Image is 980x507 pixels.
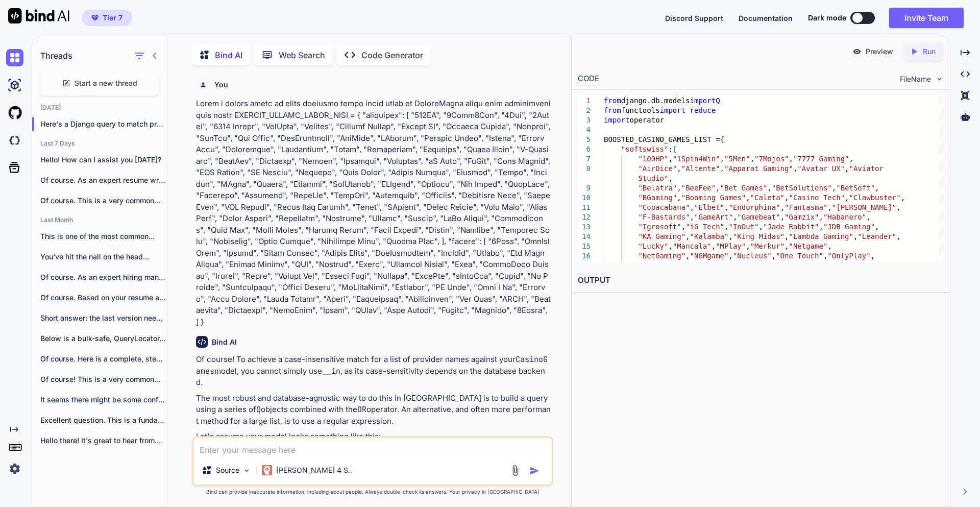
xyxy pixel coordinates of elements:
[638,203,690,211] span: "Copacabana"
[357,404,366,415] code: OR
[578,242,591,251] div: 15
[40,293,167,303] p: Of course. Based on your resume and...
[361,49,423,61] p: Code Generator
[724,155,750,163] span: "5Men"
[866,46,893,57] p: Preview
[690,252,728,260] span: "NGMgame"
[40,395,167,405] p: It seems there might be some confusion....
[32,139,167,148] h2: Last 7 Days
[875,223,879,231] span: ,
[827,242,831,250] span: ,
[638,164,677,173] span: "AirDice"
[32,104,167,112] h2: [DATE]
[578,73,599,85] div: CODE
[771,261,775,270] span: ,
[716,184,720,192] span: ,
[681,223,685,231] span: ,
[638,252,685,260] span: "NetGaming"
[789,194,845,202] span: "Casino Tech"
[578,251,591,261] div: 16
[836,184,875,192] span: "BetSoft"
[819,223,823,231] span: ,
[578,183,591,193] div: 9
[6,49,23,66] img: chat
[785,213,819,221] span: "Gamzix"
[604,106,621,114] span: from
[739,14,793,22] span: Documentation
[815,261,819,270] span: ,
[771,252,775,260] span: ,
[724,164,793,173] span: "Apparat Gaming"
[578,232,591,242] div: 14
[754,155,789,163] span: "7Mojos"
[746,242,750,250] span: ,
[196,431,551,443] p: Let's assume your model looks something like this:
[578,203,591,212] div: 11
[767,184,771,192] span: ,
[629,116,664,124] span: operator
[733,261,772,270] span: "PlayBro"
[685,223,724,231] span: "iG Tech"
[638,223,681,231] span: "Igrosoft"
[40,196,167,206] p: Of course. This is a very common...
[40,436,167,446] p: Hello there! It's great to hear from...
[776,252,823,260] span: "One Touch"
[6,77,23,94] img: ai-studio
[739,13,793,23] button: Documentation
[711,242,715,250] span: ,
[853,232,857,240] span: ,
[720,164,724,173] span: ,
[578,135,591,144] div: 5
[638,232,685,240] span: "KA Gaming"
[728,252,732,260] span: ,
[509,465,521,476] img: attachment
[6,460,23,477] img: settings
[40,374,167,384] p: Of course! This is a very common...
[578,193,591,203] div: 10
[720,135,724,143] span: {
[75,78,137,88] span: Start a new thread
[845,164,849,173] span: ,
[40,50,72,62] h1: Threads
[668,174,672,182] span: ,
[724,203,728,211] span: ,
[694,203,724,211] span: "Elbet"
[900,74,931,84] span: FileName
[785,242,789,250] span: ,
[789,155,793,163] span: ,
[785,203,827,211] span: "Fantasma"
[673,242,712,250] span: "Mancala"
[831,184,836,192] span: ,
[733,213,737,221] span: ,
[866,261,870,270] span: ,
[750,194,784,202] span: "Caleta"
[870,252,874,260] span: ,
[214,80,228,90] h6: You
[673,155,720,163] span: "1Spin4Win"
[681,184,715,192] span: "BeeFee"
[758,223,763,231] span: ,
[728,223,758,231] span: "InOut"
[831,203,896,211] span: "[PERSON_NAME]"
[750,155,754,163] span: ,
[690,213,694,221] span: ,
[785,232,789,240] span: ,
[529,466,540,476] img: icon
[638,261,681,270] span: "Pateplay"
[793,155,849,163] span: "7777 Gaming"
[724,223,728,231] span: ,
[827,252,870,260] span: "OnlyPlay"
[685,252,690,260] span: ,
[789,232,853,240] span: "Lambda Gaming"
[716,242,746,250] span: "MPlay"
[668,242,672,250] span: ,
[638,213,690,221] span: "F-Bastards"
[40,155,167,165] p: Hello! How can I assist you [DATE]?
[40,231,167,242] p: This is one of the most common...
[900,194,904,202] span: ,
[276,465,352,475] p: [PERSON_NAME] 4 S..
[6,132,23,149] img: darkCloudIdeIcon
[793,164,797,173] span: ,
[40,272,167,282] p: Of course. As an expert hiring manager...
[780,203,784,211] span: ,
